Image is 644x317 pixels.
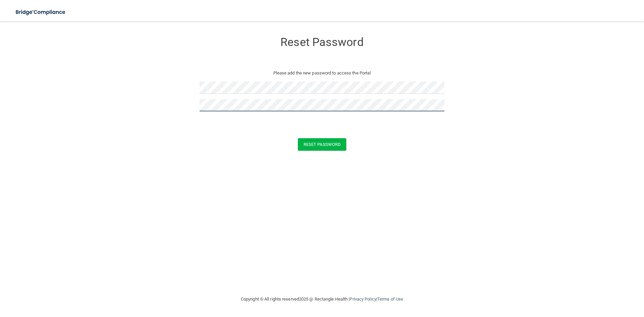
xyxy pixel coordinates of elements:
h3: Reset Password [200,36,444,48]
p: Please add the new password to access the Portal [205,69,439,77]
button: Reset Password [298,138,346,151]
img: bridge_compliance_login_screen.278c3ca4.svg [10,5,72,19]
div: Copyright © All rights reserved 2025 @ Rectangle Health | | [200,288,444,310]
a: Terms of Use [377,297,403,302]
a: Privacy Policy [350,297,376,302]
